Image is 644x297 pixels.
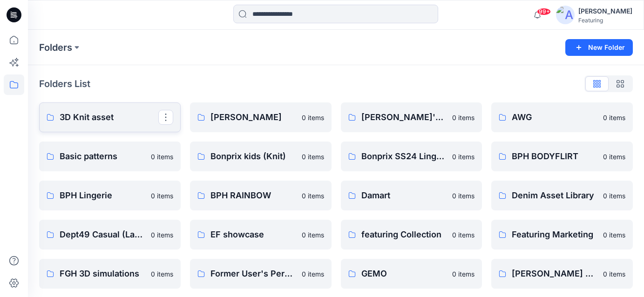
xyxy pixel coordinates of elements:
p: 0 items [302,230,324,240]
a: FGH 3D simulations0 items [39,259,181,289]
a: featuring Collection0 items [341,220,482,250]
p: AWG [512,111,597,124]
p: [PERSON_NAME] Finnland [512,267,597,280]
div: [PERSON_NAME] [578,6,632,17]
p: Former User's Personal Zone [210,267,296,280]
a: GEMO0 items [341,259,482,289]
p: 0 items [151,152,173,162]
p: 0 items [603,269,625,279]
p: Folders List [39,77,90,91]
a: BPH Lingerie0 items [39,181,181,210]
p: EF showcase [210,228,296,241]
a: [PERSON_NAME]0 items [190,102,332,132]
p: [PERSON_NAME] [210,111,296,124]
p: 0 items [151,191,173,201]
a: 3D Knit asset [39,102,181,132]
a: Bonprix kids (Knit)0 items [190,142,332,171]
p: 0 items [452,269,475,279]
p: Damart [361,189,447,202]
p: 0 items [302,113,324,122]
span: 99+ [537,8,551,15]
p: 0 items [452,113,475,122]
p: Basic patterns [60,150,145,163]
a: Damart0 items [341,181,482,210]
div: Featuring [578,17,632,24]
p: BPH RAINBOW [210,189,296,202]
p: Featuring Marketing [512,228,597,241]
p: BPH Lingerie [60,189,145,202]
p: featuring Collection [361,228,447,241]
a: Dept49 Casual (Lascana)0 items [39,220,181,250]
p: FGH 3D simulations [60,267,145,280]
p: 0 items [452,191,475,201]
button: New Folder [565,39,633,56]
p: 0 items [151,269,173,279]
p: Denim Asset Library [512,189,597,202]
a: [PERSON_NAME]'s Personal Zone0 items [341,102,482,132]
p: 0 items [603,152,625,162]
p: 0 items [603,191,625,201]
p: 0 items [302,152,324,162]
p: 0 items [452,152,475,162]
a: Featuring Marketing0 items [491,220,633,250]
a: AWG0 items [491,102,633,132]
p: GEMO [361,267,447,280]
p: 0 items [151,230,173,240]
p: [PERSON_NAME]'s Personal Zone [361,111,447,124]
a: Folders [39,41,72,54]
p: 0 items [302,191,324,201]
p: 0 items [302,269,324,279]
p: Bonprix SS24 Lingerie Collection [361,150,447,163]
a: Former User's Personal Zone0 items [190,259,332,289]
p: Dept49 Casual (Lascana) [60,228,145,241]
p: Bonprix kids (Knit) [210,150,296,163]
p: 0 items [603,113,625,122]
img: avatar [556,6,575,24]
p: 0 items [603,230,625,240]
a: [PERSON_NAME] Finnland0 items [491,259,633,289]
p: 0 items [452,230,475,240]
p: 3D Knit asset [60,111,158,124]
p: BPH BODYFLIRT [512,150,597,163]
a: Denim Asset Library0 items [491,181,633,210]
a: BPH RAINBOW0 items [190,181,332,210]
a: EF showcase0 items [190,220,332,250]
a: Basic patterns0 items [39,142,181,171]
a: BPH BODYFLIRT0 items [491,142,633,171]
a: Bonprix SS24 Lingerie Collection0 items [341,142,482,171]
